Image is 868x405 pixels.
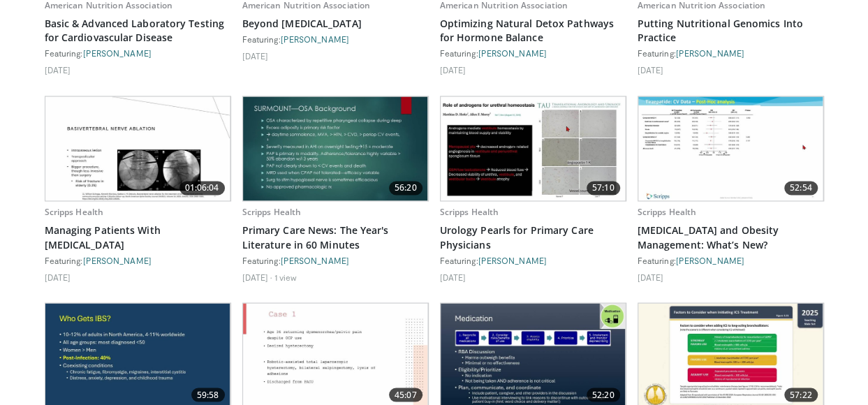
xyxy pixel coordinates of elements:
a: [PERSON_NAME] [478,255,547,265]
div: Featuring: [242,34,429,45]
span: 45:07 [389,388,422,402]
li: [DATE] [638,271,664,282]
div: Featuring: [242,254,429,265]
span: 57:22 [784,388,818,402]
a: Scripps Health [45,206,104,218]
a: Primary Care News: The Year's Literature in 60 Minutes [242,223,429,251]
a: Putting Nutritional Genomics Into Practice [638,17,824,45]
a: [PERSON_NAME] [83,255,152,265]
a: [PERSON_NAME] [676,48,744,58]
img: 1e524d5d-92f2-4210-99d1-04b0a2f71f39.620x360_q85_upscale.jpg [243,96,428,200]
div: Featuring: [45,254,231,265]
img: 702983e1-2ad6-4daa-b24e-41bdc65cc872.620x360_q85_upscale.jpg [45,96,230,200]
li: [DATE] [242,50,269,61]
li: [DATE] [45,271,71,282]
a: 52:54 [638,96,823,200]
a: 56:20 [243,96,428,200]
a: 57:10 [441,96,626,200]
span: 56:20 [389,181,422,195]
li: [DATE] [638,64,664,75]
a: Managing Patients With [MEDICAL_DATA] [45,223,231,251]
img: 731860c5-fa3d-4f6a-9ab5-3b0fc1b28154.620x360_q85_upscale.jpg [441,96,626,200]
span: 57:10 [587,181,620,195]
a: Optimizing Natural Detox Pathways for Hormone Balance [440,17,626,45]
span: 01:06:04 [179,181,225,195]
span: 59:58 [191,388,225,402]
a: 01:06:04 [45,96,230,200]
li: [DATE] [440,271,466,282]
span: 52:20 [587,388,620,402]
a: Scripps Health [440,206,499,218]
a: Beyond [MEDICAL_DATA] [242,17,429,31]
li: [DATE] [440,64,466,75]
a: [PERSON_NAME] [478,48,547,58]
div: Featuring: [45,47,231,59]
li: [DATE] [242,271,272,282]
a: [MEDICAL_DATA] and Obesity Management: What’s New? [638,223,824,251]
div: Featuring: [440,254,626,265]
a: [PERSON_NAME] [281,34,349,44]
a: Basic & Advanced Laboratory Testing for Cardiovascular Disease [45,17,231,45]
div: Featuring: [638,47,824,59]
a: Urology Pearls for Primary Care Physicians [440,223,626,251]
li: 1 view [274,271,297,282]
img: 7a27620a-80df-463d-8b68-78b73719cba9.620x360_q85_upscale.jpg [638,96,823,200]
div: Featuring: [440,47,626,59]
span: 52:54 [784,181,818,195]
a: [PERSON_NAME] [83,48,152,58]
a: [PERSON_NAME] [676,255,744,265]
a: Scripps Health [638,206,697,218]
div: Featuring: [638,254,824,265]
a: [PERSON_NAME] [281,255,349,265]
li: [DATE] [45,64,71,75]
a: Scripps Health [242,206,302,218]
